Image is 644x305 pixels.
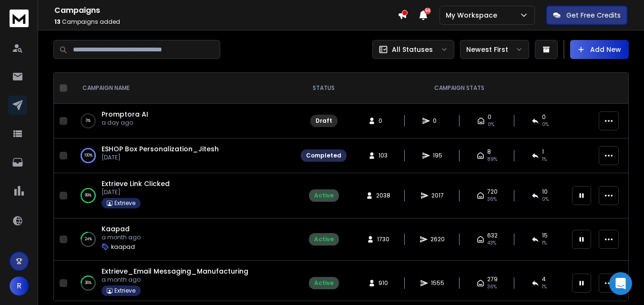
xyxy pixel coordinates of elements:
p: All Statuses [392,45,433,54]
h1: Campaigns [54,5,398,16]
button: Add New [570,40,629,59]
td: 99%Extrieve Link Clicked[DATE]Extrieve [71,173,295,218]
span: 36 % [487,283,497,291]
a: Promptora AI [102,109,148,119]
button: R [10,276,29,295]
span: 195 [433,152,442,159]
span: 0 % [542,196,549,203]
span: 15 [542,232,548,239]
span: 1 [542,148,544,156]
span: 279 [487,275,498,283]
p: a month ago [102,234,141,241]
span: 2038 [376,192,390,199]
span: 103 [378,152,388,159]
a: Kaapad [102,224,130,234]
span: 2017 [431,192,444,199]
span: 89 % [487,156,497,163]
th: STATUS [295,73,352,104]
span: 43 % [487,239,496,247]
p: 24 % [85,235,92,244]
span: 0 [488,113,491,121]
span: 10 [542,188,548,196]
p: kaapad [111,243,135,251]
span: 2620 [430,236,445,243]
span: 4 [542,275,546,283]
p: 100 % [84,151,92,160]
span: 1 % [542,156,547,163]
div: Completed [306,152,341,159]
p: Extrieve [114,199,135,207]
span: 0 [378,117,388,125]
span: 0% [542,121,549,128]
span: 1 % [542,239,547,247]
p: a month ago [102,276,248,284]
img: logo [10,10,29,27]
span: 1730 [377,236,389,243]
span: 0% [488,121,494,128]
p: Get Free Credits [566,10,621,20]
p: My Workspace [446,10,501,20]
p: 0 % [86,116,91,126]
span: 1 % [542,283,547,291]
a: ESHOP Box Personalization_Jitesh [102,144,219,154]
p: [DATE] [102,154,219,161]
div: Open Intercom Messenger [609,272,632,295]
button: Get Free Credits [546,6,627,25]
p: [DATE] [102,188,170,196]
span: 1555 [431,279,444,287]
td: 24%Kaapada month agokaapad [71,218,295,261]
p: a day ago [102,119,148,127]
span: 632 [487,232,498,239]
div: Draft [316,117,332,125]
span: 0 [433,117,442,125]
a: Extrieve_Email Messaging_Manufacturing [102,266,248,276]
p: Campaigns added [54,18,398,26]
span: 50 [424,8,431,14]
th: CAMPAIGN NAME [71,73,295,104]
span: 8 [487,148,491,156]
td: 0%Promptora AIa day ago [71,104,295,138]
td: 100%ESHOP Box Personalization_Jitesh[DATE] [71,138,295,173]
th: CAMPAIGN STATS [352,73,566,104]
a: Extrieve Link Clicked [102,179,170,188]
p: 99 % [85,191,92,200]
span: 13 [54,18,61,26]
div: Active [314,279,334,287]
p: Extrieve [114,287,135,295]
div: Active [314,192,334,199]
p: 36 % [85,278,92,288]
button: Newest First [460,40,529,59]
span: 36 % [487,196,497,203]
span: 720 [487,188,498,196]
div: Active [314,236,334,243]
span: 0 [542,113,546,121]
span: 910 [378,279,388,287]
